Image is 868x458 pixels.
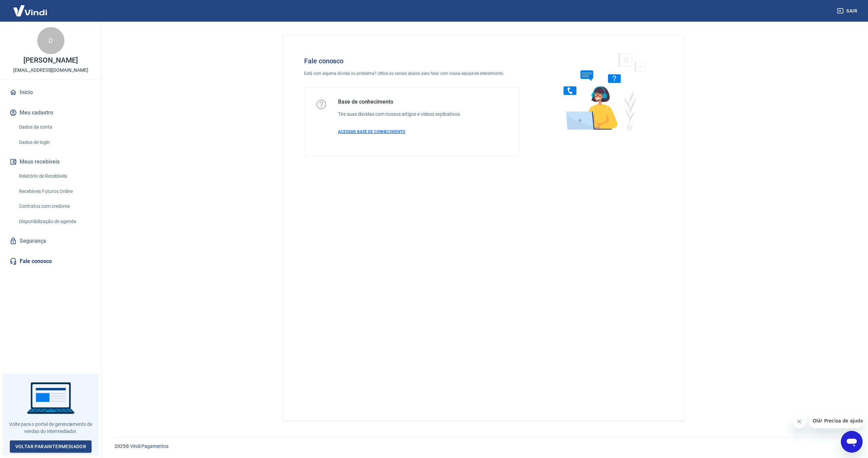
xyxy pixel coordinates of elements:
a: Vindi Pagamentos [130,443,169,449]
img: Fale conosco [550,46,653,136]
p: [EMAIL_ADDRESS][DOMAIN_NAME] [13,67,88,74]
span: ACESSAR BASE DE CONHECIMENTO [338,129,405,134]
a: Voltar paraIntermediador [10,440,92,453]
a: Relatório de Recebíveis [16,169,93,183]
a: Início [8,85,93,100]
h5: Base de conhecimento [338,99,461,105]
a: Segurança [8,234,93,248]
a: Contratos com credores [16,199,93,213]
img: Vindi [8,0,52,21]
span: Olá! Precisa de ajuda? [4,5,57,10]
button: Sair [835,5,860,17]
a: Dados da conta [16,120,93,134]
a: Dados de login [16,135,93,149]
p: 2025 © [115,443,852,450]
iframe: Mensagem da empresa [809,413,863,428]
div: D [37,27,64,54]
a: Recebíveis Futuros Online [16,184,93,198]
button: Meus recebíveis [8,154,93,169]
h6: Tire suas dúvidas com nossos artigos e vídeos explicativos. [338,111,461,118]
a: Fale conosco [8,254,93,269]
a: ACESSAR BASE DE CONHECIMENTO [338,129,461,135]
p: [PERSON_NAME] [23,57,78,64]
iframe: Botão para abrir a janela de mensagens [841,431,863,453]
p: Está com alguma dúvida ou problema? Utilize os canais abaixo para falar com nossa equipe de atend... [304,70,519,77]
h4: Fale conosco [304,57,519,65]
iframe: Fechar mensagem [792,415,806,428]
button: Meu cadastro [8,105,93,120]
a: Disponibilização de agenda [16,215,93,228]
